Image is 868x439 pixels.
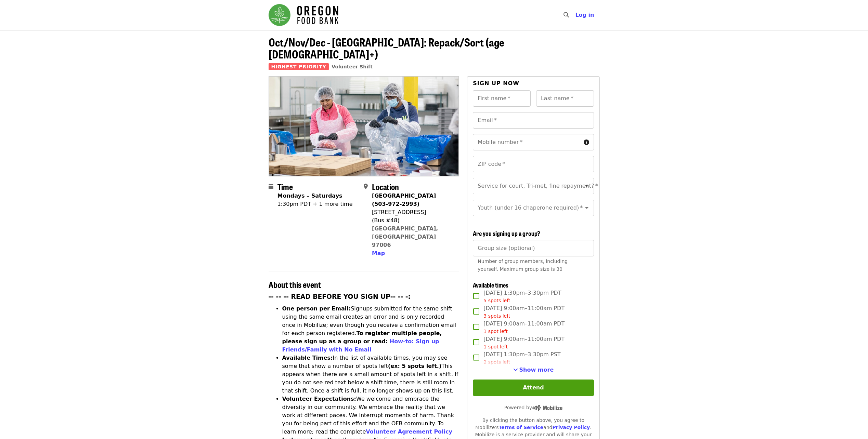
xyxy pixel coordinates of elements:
[582,181,592,191] button: Open
[483,350,560,366] span: [DATE] 1:30pm–3:30pm PST
[473,90,531,107] input: First name
[372,225,438,248] a: [GEOGRAPHIC_DATA], [GEOGRAPHIC_DATA] 97006
[269,77,459,176] img: Oct/Nov/Dec - Beaverton: Repack/Sort (age 10+) organized by Oregon Food Bank
[364,183,368,190] i: map-marker-alt icon
[332,64,373,69] a: Volunteer Shift
[372,250,385,256] span: Map
[504,405,562,410] span: Powered by
[483,289,561,304] span: [DATE] 1:30pm–3:30pm PDT
[269,278,321,290] span: About this event
[282,355,333,361] strong: Available Times:
[478,258,568,272] span: Number of group members, including yourself. Maximum group size is 30
[269,183,273,190] i: calendar icon
[473,112,594,129] input: Email
[277,200,353,208] div: 1:30pm PDT + 1 more time
[269,63,329,70] span: Highest Priority
[282,354,459,395] li: In the list of available times, you may see some that show a number of spots left This appears wh...
[498,425,543,430] a: Terms of Service
[473,80,519,87] span: Sign up now
[575,12,594,18] span: Log in
[269,34,504,62] span: Oct/Nov/Dec - [GEOGRAPHIC_DATA]: Repack/Sort (age [DEMOGRAPHIC_DATA]+)
[282,395,459,436] li: We welcome and embrace the diversity in our community. We embrace the reality that we work at dif...
[372,249,385,257] button: Map
[483,329,508,334] span: 1 spot left
[483,359,510,365] span: 2 spots left
[372,192,436,207] strong: [GEOGRAPHIC_DATA] (503-972-2993)
[483,320,565,335] span: [DATE] 9:00am–11:00am PDT
[483,335,565,350] span: [DATE] 9:00am–11:00am PDT
[372,208,453,216] div: [STREET_ADDRESS]
[473,134,581,150] input: Mobile number
[277,181,293,192] span: Time
[584,139,589,146] i: circle-info icon
[483,298,510,303] span: 5 spots left
[519,367,554,373] span: Show more
[282,396,357,402] strong: Volunteer Expectations:
[282,338,439,353] a: How-to: Sign up Friends/Family with No Email
[573,7,579,23] input: Search
[473,229,540,238] span: Are you signing up a group?
[473,240,594,256] input: [object Object]
[513,366,554,374] button: See more timeslots
[372,181,399,192] span: Location
[483,313,510,319] span: 3 spots left
[582,203,592,213] button: Open
[282,330,442,345] strong: To register multiple people, please sign up as a group or read:
[483,344,508,349] span: 1 spot left
[269,4,338,26] img: Oregon Food Bank - Home
[388,363,441,369] strong: (ex: 5 spots left.)
[269,293,411,300] strong: -- -- -- READ BEFORE YOU SIGN UP-- -- -:
[532,405,562,411] img: Powered by Mobilize
[366,428,452,435] a: Volunteer Agreement Policy
[277,192,342,199] strong: Mondays – Saturdays
[282,305,459,354] li: Signups submitted for the same shift using the same email creates an error and is only recorded o...
[473,280,508,289] span: Available times
[282,305,351,312] strong: One person per Email:
[536,90,594,107] input: Last name
[473,380,594,396] button: Attend
[570,8,599,22] button: Log in
[473,156,594,172] input: ZIP code
[563,12,569,18] i: search icon
[483,304,565,320] span: [DATE] 9:00am–11:00am PDT
[372,216,453,225] div: (Bus #48)
[552,425,590,430] a: Privacy Policy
